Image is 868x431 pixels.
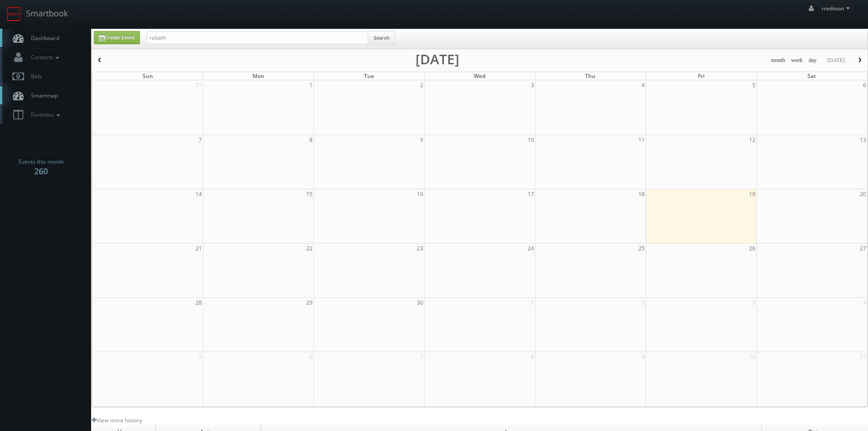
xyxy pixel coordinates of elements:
span: Favorites [26,111,62,119]
span: 27 [859,244,867,253]
span: 31 [195,80,203,90]
span: 9 [641,352,646,362]
span: 14 [195,189,203,199]
span: Events this month [19,157,64,166]
span: rredmon [822,5,853,12]
span: 5 [198,352,203,362]
span: Mon [252,72,264,80]
span: Sun [143,72,153,80]
span: Sat [807,72,816,80]
button: month [768,55,788,66]
span: 6 [862,80,867,90]
span: 6 [308,352,313,362]
strong: 260 [34,166,48,177]
span: 24 [527,244,535,253]
span: 8 [530,352,535,362]
button: day [806,55,820,66]
span: 16 [416,189,424,199]
span: 22 [305,244,313,253]
span: 18 [637,189,646,199]
span: 4 [641,80,646,90]
span: 1 [530,298,535,307]
span: 5 [751,80,756,90]
span: 10 [748,352,756,362]
span: 29 [305,298,313,307]
span: 3 [530,80,535,90]
button: week [788,55,806,66]
button: [DATE] [824,55,848,66]
span: 2 [641,298,646,307]
span: 21 [195,244,203,253]
span: Fri [698,72,704,80]
span: 9 [419,135,424,145]
span: Bids [26,73,42,80]
span: Dashboard [26,34,59,42]
span: 19 [748,189,756,199]
span: 10 [527,135,535,145]
span: Contacts [26,53,62,61]
span: 11 [637,135,646,145]
img: smartbook-logo.png [7,7,21,21]
span: Wed [474,72,485,80]
span: 23 [416,244,424,253]
span: 13 [859,135,867,145]
span: 12 [748,135,756,145]
span: 4 [862,298,867,307]
span: Thu [585,72,596,80]
h2: [DATE] [416,55,459,64]
span: 2 [419,80,424,90]
input: Search for Events [147,31,368,44]
button: Search [368,31,395,45]
span: Smartmap [26,92,58,99]
span: 30 [416,298,424,307]
span: 3 [751,298,756,307]
a: Create Event [94,31,140,44]
span: 17 [527,189,535,199]
span: 7 [419,352,424,362]
span: 25 [637,244,646,253]
span: 1 [308,80,313,90]
a: View more history [92,416,142,424]
span: 7 [198,135,203,145]
span: 28 [195,298,203,307]
span: 26 [748,244,756,253]
span: 20 [859,189,867,199]
span: 11 [859,352,867,362]
span: 8 [308,135,313,145]
span: Tue [364,72,374,80]
span: 15 [305,189,313,199]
